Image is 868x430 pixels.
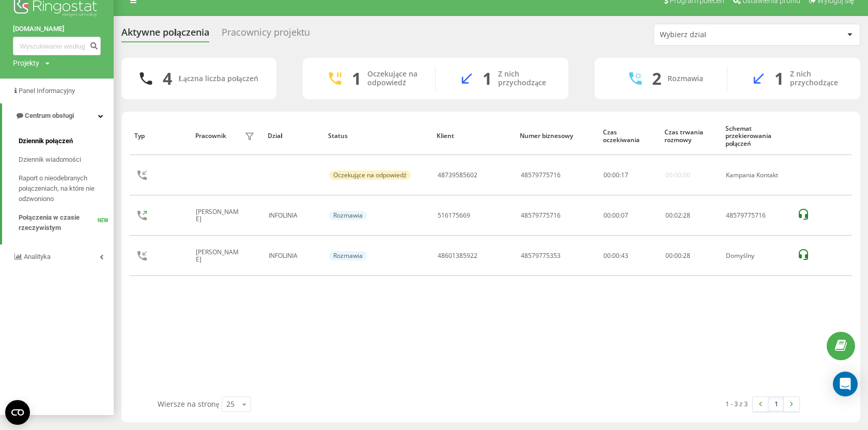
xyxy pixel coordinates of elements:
[483,69,492,88] div: 1
[163,69,172,88] div: 4
[521,252,561,259] div: 48579775353
[328,132,427,140] div: Status
[725,125,787,147] div: Schemat przekierowania połączeń
[726,172,786,179] div: Kampania Kontakt
[2,103,114,128] a: Centrum obsługi
[13,37,101,55] input: Wyszukiwanie według numeru
[665,172,690,179] div: 00:00:00
[438,212,470,219] div: 516175669
[833,372,858,396] div: Open Intercom Messenger
[196,208,242,223] div: [PERSON_NAME]
[674,251,681,260] span: 00
[665,211,673,220] span: 00
[25,112,74,119] span: Centrum obsługi
[5,400,30,425] button: Open CMP widget
[367,70,420,87] div: Oczekujące na odpowiedź
[19,208,114,237] a: Połączenia w czasie rzeczywistymNEW
[683,251,690,260] span: 28
[195,132,226,140] div: Pracownik
[19,169,114,208] a: Raport o nieodebranych połączeniach, na które nie odzwoniono
[352,69,361,88] div: 1
[768,397,784,411] a: 1
[674,211,681,220] span: 02
[612,171,619,179] span: 00
[19,87,75,95] span: Panel Informacyjny
[329,251,367,260] div: Rozmawia
[603,171,611,179] span: 00
[19,136,73,146] span: Dziennik połączeń
[438,172,477,179] div: 48739585602
[19,155,81,165] span: Dziennik wiadomości
[726,212,786,219] div: 48579775716
[19,132,114,150] a: Dziennik połączeń
[178,74,258,83] div: Łączna liczba połączeń
[520,132,593,140] div: Numer biznesowy
[121,27,209,43] div: Aktywne połączenia
[222,27,310,43] div: Pracownicy projektu
[437,132,510,140] div: Klient
[665,212,690,219] div: : :
[24,253,51,260] span: Analityka
[13,58,39,68] div: Projekty
[660,30,783,39] div: Wybierz dział
[329,171,411,180] div: Oczekujące na odpowiedź
[668,74,703,83] div: Rozmawia
[665,252,690,259] div: : :
[521,212,561,219] div: 48579775716
[498,70,553,87] div: Z nich przychodzące
[665,251,673,260] span: 00
[725,398,748,409] div: 1 - 3 z 3
[683,211,690,220] span: 28
[134,132,185,140] div: Typ
[329,211,367,220] div: Rozmawia
[726,252,786,259] div: Domyślny
[19,212,98,233] span: Połączenia w czasie rzeczywistym
[13,24,101,34] a: [DOMAIN_NAME]
[158,399,219,409] span: Wiersze na stronę
[603,212,654,219] div: 00:00:07
[19,173,109,204] span: Raport o nieodebranych połączeniach, na które nie odzwoniono
[269,252,318,259] div: INFOLINIA
[652,69,661,88] div: 2
[603,129,655,144] div: Czas oczekiwania
[603,252,654,259] div: 00:00:43
[268,132,318,140] div: Dział
[521,172,561,179] div: 48579775716
[226,399,235,409] div: 25
[438,252,477,259] div: 48601385922
[19,150,114,169] a: Dziennik wiadomości
[196,249,242,264] div: [PERSON_NAME]
[774,69,784,88] div: 1
[790,70,845,87] div: Z nich przychodzące
[664,129,715,144] div: Czas trwania rozmowy
[621,171,628,179] span: 17
[603,172,628,179] div: : :
[269,212,318,219] div: INFOLINIA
